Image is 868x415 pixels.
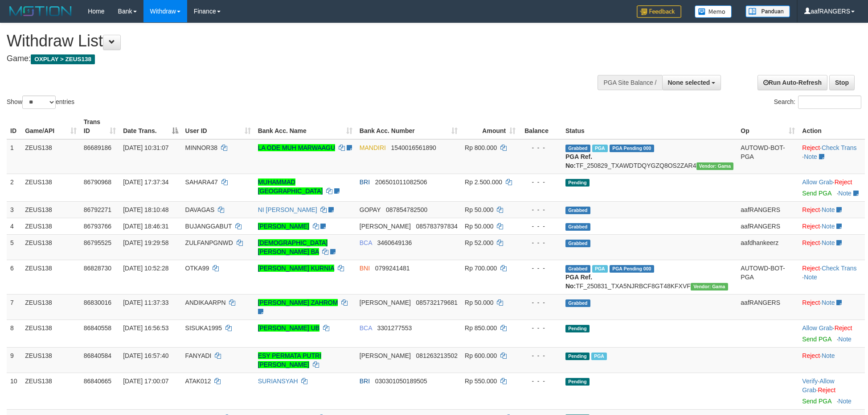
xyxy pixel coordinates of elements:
td: aafdhankeerz [737,234,798,260]
span: OXPLAY > ZEUS138 [31,54,95,64]
span: 86828730 [84,265,111,272]
span: Vendor URL: https://trx31.1velocity.biz [696,162,734,170]
a: Allow Grab [802,324,832,332]
td: 2 [7,174,21,201]
span: SAHARA47 [185,178,218,186]
td: 6 [7,260,21,294]
span: Rp 700.000 [465,265,497,272]
td: · · [798,373,865,409]
a: [DEMOGRAPHIC_DATA][PERSON_NAME] BA [258,239,328,255]
div: - - - [523,222,558,231]
span: Copy 206501011082506 to clipboard [375,178,427,186]
td: TF_250831_TXA5NJRBCF8GT48KFXVF [562,260,737,294]
img: Feedback.jpg [637,5,681,18]
span: Pending [565,325,590,332]
td: TF_250829_TXAWDTDQYGZQ8OS2ZAR4 [562,139,737,174]
span: 86793766 [84,223,111,230]
td: ZEUS138 [21,174,80,201]
span: OTKA99 [185,265,209,272]
td: · [798,294,865,320]
span: Marked by aafkaynarin [591,353,607,360]
span: Rp 850.000 [465,324,497,332]
td: 9 [7,347,21,373]
span: SISUKA1995 [185,324,222,332]
span: Pending [565,353,590,360]
a: Note [822,206,835,213]
span: 86840665 [84,378,111,385]
span: [DATE] 16:56:53 [123,324,168,332]
a: Verify [802,378,818,385]
td: 1 [7,139,21,174]
a: Reject [835,178,852,186]
a: Note [822,299,835,306]
img: Button%20Memo.svg [695,5,732,18]
span: BNI [360,265,370,272]
a: Note [838,398,852,405]
a: Note [838,336,852,343]
span: Grabbed [565,265,590,273]
a: Reject [802,265,820,272]
div: - - - [523,377,558,386]
td: aafRANGERS [737,218,798,234]
span: Vendor URL: https://trx31.1velocity.biz [691,283,728,290]
div: - - - [523,178,558,187]
a: ESY PERMATA PUTRI [PERSON_NAME] [258,352,321,368]
div: - - - [523,298,558,307]
span: Rp 550.000 [465,378,497,385]
span: Copy 081263213502 to clipboard [416,352,458,359]
td: AUTOWD-BOT-PGA [737,260,798,294]
span: Copy 3460649136 to clipboard [377,239,412,246]
a: Reject [802,352,820,359]
span: Grabbed [565,223,590,231]
b: PGA Ref. No: [565,274,592,290]
span: [DATE] 16:57:40 [123,352,168,359]
div: - - - [523,238,558,247]
div: - - - [523,351,558,360]
span: Copy 087854782500 to clipboard [386,206,427,213]
div: PGA Site Balance / [598,75,662,90]
span: Copy 1540016561890 to clipboard [391,144,436,151]
a: NI [PERSON_NAME] [258,206,317,213]
th: Game/API: activate to sort column ascending [21,114,80,139]
span: Copy 085732179681 to clipboard [416,299,458,306]
a: Note [804,274,817,281]
a: [PERSON_NAME] ZAHROM [258,299,338,306]
td: · [798,234,865,260]
span: Rp 50.000 [465,206,494,213]
span: Pending [565,179,590,187]
span: Grabbed [565,299,590,307]
span: BUJANGGABUT [185,223,232,230]
th: Date Trans.: activate to sort column descending [119,114,181,139]
span: BCA [360,324,372,332]
td: ZEUS138 [21,234,80,260]
span: · [802,178,834,186]
span: 86689186 [84,144,111,151]
span: MANDIRI [360,144,386,151]
td: ZEUS138 [21,294,80,320]
span: PGA Pending [610,145,654,152]
a: Reject [818,386,835,394]
span: Copy 030301050189505 to clipboard [375,378,427,385]
span: BCA [360,239,372,246]
th: Bank Acc. Number: activate to sort column ascending [356,114,461,139]
a: LA ODE MUH MARWAAGU [258,144,335,151]
select: Showentries [22,95,56,109]
img: panduan.png [745,5,790,17]
th: Status [562,114,737,139]
span: 86830016 [84,299,111,306]
a: Reject [802,239,820,246]
span: [DATE] 18:46:31 [123,223,168,230]
th: Amount: activate to sort column ascending [461,114,519,139]
td: · [798,320,865,347]
input: Search: [798,95,861,109]
span: [PERSON_NAME] [360,299,411,306]
td: 5 [7,234,21,260]
span: Copy 085783797834 to clipboard [416,223,458,230]
td: · [798,218,865,234]
th: Bank Acc. Name: activate to sort column ascending [254,114,356,139]
label: Search: [774,95,861,109]
td: 4 [7,218,21,234]
span: 86792271 [84,206,111,213]
span: Rp 50.000 [465,223,494,230]
a: Send PGA [802,398,831,405]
